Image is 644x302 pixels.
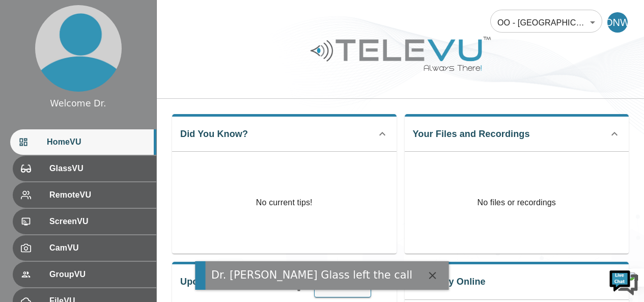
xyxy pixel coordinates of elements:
div: Welcome Dr. [50,97,106,110]
span: GroupVU [49,268,148,281]
span: CamVU [49,242,148,254]
div: GroupVU [13,262,156,287]
div: DNW [607,12,628,33]
div: Dr. [PERSON_NAME] Glass left the call [211,267,412,283]
span: HomeVU [47,136,148,148]
div: CamVU [13,235,156,261]
img: profile.png [35,5,122,92]
div: ScreenVU [13,209,156,234]
img: Logo [309,33,492,75]
span: ScreenVU [49,215,148,228]
span: RemoteVU [49,189,148,201]
p: No files or recordings [405,152,629,254]
p: No current tips! [256,197,313,209]
div: HomeVU [10,129,156,155]
div: RemoteVU [13,182,156,208]
div: GlassVU [13,156,156,181]
div: OO - [GEOGRAPHIC_DATA] - N. Were [490,8,602,37]
img: Chat Widget [608,266,639,297]
span: GlassVU [49,162,148,175]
